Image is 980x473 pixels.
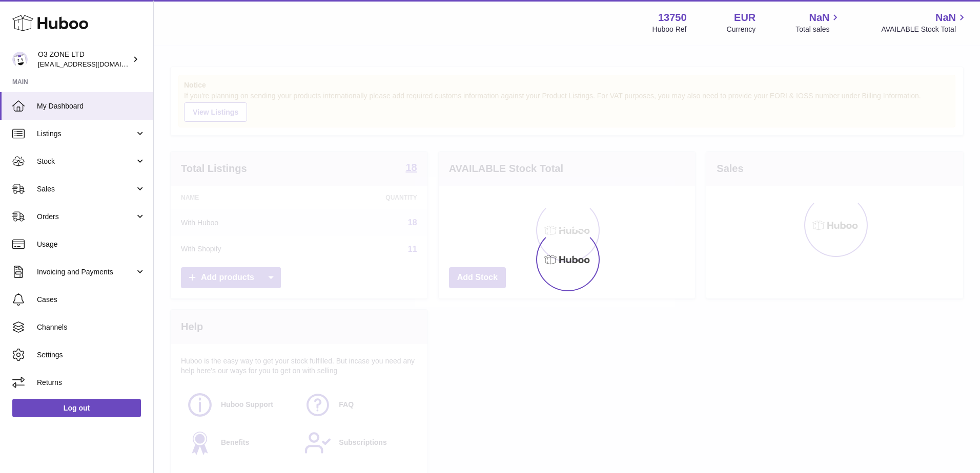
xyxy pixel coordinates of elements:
span: Listings [37,129,135,139]
span: My Dashboard [37,101,146,111]
strong: 13750 [658,11,687,25]
img: hello@o3zoneltd.co.uk [12,52,28,67]
span: NaN [935,11,956,25]
span: Usage [37,240,146,249]
span: [EMAIL_ADDRESS][DOMAIN_NAME] [38,60,151,68]
span: Cases [37,295,146,305]
a: NaN AVAILABLE Stock Total [881,11,968,34]
span: Invoicing and Payments [37,267,135,277]
span: Settings [37,350,146,360]
span: Total sales [795,25,841,34]
span: AVAILABLE Stock Total [881,25,968,34]
span: NaN [809,11,829,25]
span: Stock [37,157,135,166]
a: NaN Total sales [795,11,841,34]
a: Log out [12,399,141,417]
div: Currency [727,25,756,34]
span: Sales [37,184,135,194]
div: O3 ZONE LTD [38,50,130,69]
div: Huboo Ref [652,25,687,34]
span: Returns [37,378,146,388]
strong: EUR [734,11,756,25]
span: Channels [37,322,146,332]
span: Orders [37,212,135,222]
